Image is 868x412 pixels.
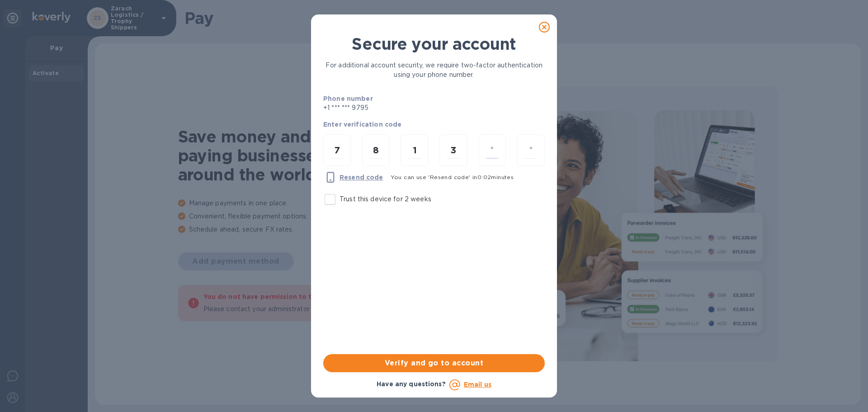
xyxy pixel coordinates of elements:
[323,354,545,372] button: Verify and go to account
[340,194,431,204] p: Trust this device for 2 weeks
[323,95,373,102] b: Phone number
[464,381,491,388] a: Email us
[323,120,545,129] p: Enter verification code
[323,34,545,53] h1: Secure your account
[377,380,446,388] b: Have any questions?
[323,61,545,80] p: For additional account security, we require two-factor authentication using your phone number.
[340,174,383,181] u: Resend code
[391,174,514,180] span: You can use 'Resend code' in 0 : 02 minutes
[330,358,538,369] span: Verify and go to account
